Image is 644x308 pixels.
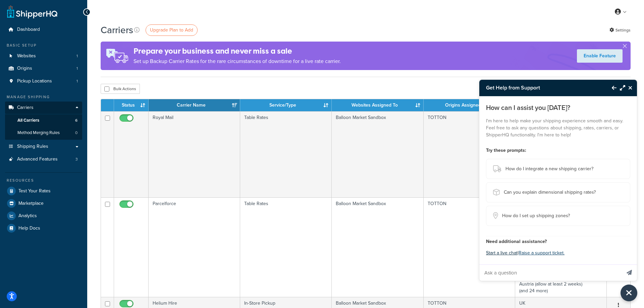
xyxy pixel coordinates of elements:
[18,188,51,194] span: Test Your Rates
[5,50,82,62] a: Websites 1
[17,105,34,111] span: Carriers
[5,127,82,139] li: Method Merging Rules
[17,144,48,149] span: Shipping Rules
[133,46,341,57] h4: Prepare your business and never miss a sale
[625,84,637,92] button: Close Resource Center
[486,147,630,154] h4: Try these prompts:
[17,130,60,136] span: Method Merging Rules
[146,24,198,36] a: Upgrade Plan to Add
[609,25,631,35] a: Settings
[5,153,82,166] a: Advanced Features 3
[5,75,82,87] li: Pickup Locations
[486,238,630,245] h4: Need additional assistance?
[17,66,32,71] span: Origins
[5,102,82,140] li: Carriers
[5,114,82,127] a: All Carriers 6
[5,114,82,127] li: All Carriers
[479,80,605,96] h3: Get Help from Support
[5,185,82,197] a: Test Your Rates
[76,78,78,84] span: 1
[332,197,423,297] td: Balloon Market Sandbox
[577,49,623,63] a: Enable Feature
[75,130,77,136] span: 0
[5,178,82,183] div: Resources
[486,103,630,112] p: How can I assist you [DATE]?
[486,248,518,258] button: Start a live chat
[5,62,82,75] a: Origins 1
[76,66,78,71] span: 1
[486,159,630,179] button: How do I integrate a new shipping carrier?
[101,84,140,94] button: Bulk Actions
[17,118,39,123] span: All Carriers
[622,264,637,281] button: Send message
[114,99,149,111] th: Status: activate to sort column ascending
[75,118,77,123] span: 6
[133,57,341,66] p: Set up Backup Carrier Rates for the rare circumstances of downtime for a live rate carrier.
[5,140,82,153] a: Shipping Rules
[149,197,240,297] td: Parcelforce
[424,197,515,297] td: TOTTON
[5,153,82,166] li: Advanced Features
[5,102,82,114] a: Carriers
[605,80,616,96] button: Back to Resource Center
[17,78,52,84] span: Pickup Locations
[240,99,332,111] th: Service/Type: activate to sort column ascending
[424,111,515,197] td: TOTTON
[5,210,82,222] a: Analytics
[5,94,82,100] div: Manage Shipping
[502,211,570,221] span: How do I set up shipping zones?
[76,53,78,59] span: 1
[479,265,621,281] input: Ask a question
[5,127,82,139] a: Method Merging Rules 0
[5,50,82,62] li: Websites
[424,99,515,111] th: Origins Assigned To: activate to sort column ascending
[240,111,332,197] td: Table Rates
[149,99,240,111] th: Carrier Name: activate to sort column ascending
[18,213,37,219] span: Analytics
[17,53,36,59] span: Websites
[616,80,625,96] button: Maximize Resource Center
[486,206,630,226] button: How do I set up shipping zones?
[5,75,82,87] a: Pickup Locations 1
[5,62,82,75] li: Origins
[486,248,630,258] p: |
[332,111,423,197] td: Balloon Market Sandbox
[150,26,193,34] span: Upgrade Plan to Add
[332,99,423,111] th: Websites Assigned To: activate to sort column ascending
[18,226,40,231] span: Help Docs
[486,182,630,202] button: Can you explain dimensional shipping rates?
[519,249,565,256] a: Raise a support ticket.
[75,157,78,162] span: 3
[17,27,40,33] span: Dashboard
[18,201,44,206] span: Marketplace
[5,23,82,36] a: Dashboard
[101,23,133,37] h1: Carriers
[5,43,82,48] div: Basic Setup
[5,197,82,209] a: Marketplace
[505,164,593,174] span: How do I integrate a new shipping carrier?
[149,111,240,197] td: Royal Mail
[7,5,57,18] a: ShipperHQ Home
[504,188,596,197] span: Can you explain dimensional shipping rates?
[486,117,630,138] p: I'm here to help make your shipping experience smooth and easy. Feel free to ask any questions ab...
[5,222,82,234] a: Help Docs
[621,285,637,301] button: Close Resource Center
[101,42,133,70] img: ad-rules-rateshop-fe6ec290ccb7230408bd80ed9643f0289d75e0ffd9eb532fc0e269fcd187b520.png
[17,157,58,162] span: Advanced Features
[240,197,332,297] td: Table Rates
